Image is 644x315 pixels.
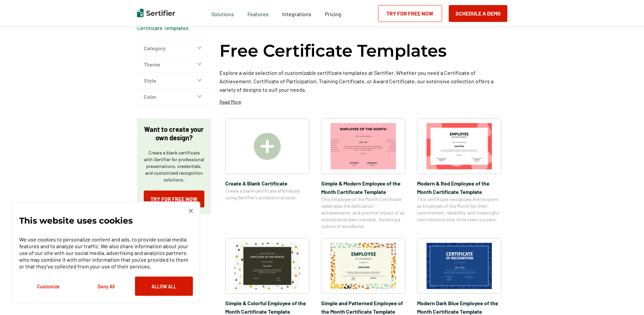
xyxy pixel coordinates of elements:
[137,56,211,73] button: Theme
[135,277,193,296] button: Allow All
[325,11,341,17] span: Pricing
[19,217,133,224] p: This website uses cookies
[144,125,204,142] p: Want to create your own design?
[137,89,211,105] button: Color
[211,9,234,18] span: Solutions
[189,209,193,213] img: Cookie Popup Close
[321,179,405,196] span: Simple & Modern Employee of the Month Certificate Template
[219,68,507,94] p: Explore a wide selection of customizable certificate templates at Sertifier. Whether you need a C...
[144,191,204,207] a: Try for Free Now
[610,283,644,315] iframe: Chat Widget
[321,196,405,230] span: This Employee of the Month Certificate celebrates the dedication, achievements, and positive impa...
[77,277,135,296] button: Deny All
[331,243,396,289] img: Simple and Patterned Employee of the Month Certificate Template
[137,73,211,89] button: Style
[137,9,175,17] img: Sertifier | Digital Credentialing Platform
[225,179,309,188] span: Create A Blank Certificate
[427,123,492,169] img: Modern & Red Employee of the Month Certificate Template
[321,118,405,230] a: Simple & Modern Employee of the Month Certificate TemplateSimple & Modern Employee of the Month C...
[427,243,492,289] img: Modern Dark Blue Employee of the Month Certificate Template
[137,25,189,31] span: Certificate Templates
[247,9,269,18] span: Features
[137,40,211,56] button: Category
[282,11,311,17] span: Integrations
[19,236,193,270] p: We use cookies to personalize content and ads, to provide social media features and to analyze ou...
[235,243,300,289] img: Simple & Colorful Employee of the Month Certificate Template
[225,188,309,201] span: Create a blank certificate effortlessly using Sertifier’s professional tools.
[137,25,189,31] a: Certificate Templates
[19,277,77,296] button: Customize
[417,179,501,196] span: Modern & Red Employee of the Month Certificate Template
[449,5,507,22] button: Schedule a Demo
[378,5,442,22] a: Try for Free Now
[325,9,341,18] a: Pricing
[331,123,396,169] img: Simple & Modern Employee of the Month Certificate Template
[282,9,311,18] a: Integrations
[254,133,281,160] img: Create A Blank Certificate
[417,196,501,223] span: This certificate recognizes the recipient as Employee of the Month for their commitment, reliabil...
[417,118,501,230] a: Modern & Red Employee of the Month Certificate TemplateModern & Red Employee of the Month Certifi...
[219,98,241,105] p: Read More
[137,25,189,31] div: Breadcrumb
[219,40,447,62] h1: Free Certificate Templates
[144,149,204,183] p: Create a blank certificate with Sertifier for professional presentations, credentials, and custom...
